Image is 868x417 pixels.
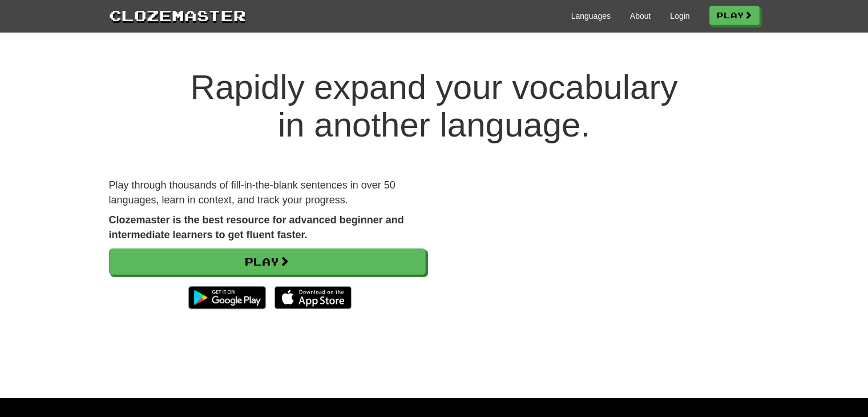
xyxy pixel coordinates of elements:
p: Play through thousands of fill-in-the-blank sentences in over 50 languages, learn in context, and... [109,178,426,207]
img: Download_on_the_App_Store_Badge_US-UK_135x40-25178aeef6eb6b83b96f5f2d004eda3bffbb37122de64afbaef7... [274,286,352,309]
a: Play [109,248,426,275]
a: Languages [571,10,611,22]
strong: Clozemaster is the best resource for advanced beginner and intermediate learners to get fluent fa... [109,214,404,240]
a: Play [709,6,760,25]
a: Clozemaster [109,5,246,26]
a: Login [670,10,689,22]
img: Get it on Google Play [183,280,271,315]
a: About [630,10,651,22]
